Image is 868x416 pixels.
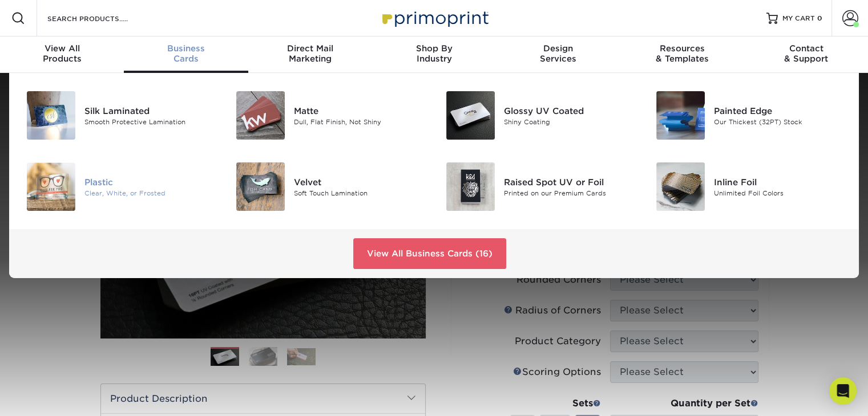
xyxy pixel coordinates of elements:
[496,43,620,64] div: Services
[504,104,635,117] div: Glossy UV Coated
[714,117,845,127] div: Our Thickest (32PT) Stock
[656,91,705,140] img: Painted Edge Business Cards
[27,91,75,140] img: Silk Laminated Business Cards
[124,43,248,54] span: Business
[652,158,845,215] a: Inline Foil Business Cards Inline Foil Unlimited Foil Colors
[372,43,496,54] span: Shop By
[652,87,845,144] a: Painted Edge Business Cards Painted Edge Our Thickest (32PT) Stock
[294,188,425,198] div: Soft Touch Lamination
[714,188,845,198] div: Unlimited Foil Colors
[248,43,372,54] span: Direct Mail
[656,162,705,211] img: Inline Foil Business Cards
[23,158,216,215] a: Plastic Business Cards Plastic Clear, White, or Frosted
[84,188,216,198] div: Clear, White, or Frosted
[84,176,216,188] div: Plastic
[236,162,285,211] img: Velvet Business Cards
[446,91,495,140] img: Glossy UV Coated Business Cards
[372,43,496,64] div: Industry
[714,104,845,117] div: Painted Edge
[84,117,216,127] div: Smooth Protective Lamination
[496,36,620,73] a: DesignServices
[27,162,75,211] img: Plastic Business Cards
[446,162,495,211] img: Raised Spot UV or Foil Business Cards
[84,104,216,117] div: Silk Laminated
[817,14,822,22] span: 0
[620,43,744,64] div: & Templates
[294,117,425,127] div: Dull, Flat Finish, Not Shiny
[248,36,372,73] a: Direct MailMarketing
[124,43,248,64] div: Cards
[504,117,635,127] div: Shiny Coating
[233,158,426,215] a: Velvet Business Cards Velvet Soft Touch Lamination
[377,6,491,30] img: Primoprint
[744,43,868,54] span: Contact
[620,36,744,73] a: Resources& Templates
[372,36,496,73] a: Shop ByIndustry
[504,188,635,198] div: Printed on our Premium Cards
[714,176,845,188] div: Inline Foil
[248,43,372,64] div: Marketing
[744,43,868,64] div: & Support
[496,43,620,54] span: Design
[443,158,636,215] a: Raised Spot UV or Foil Business Cards Raised Spot UV or Foil Printed on our Premium Cards
[782,14,815,23] span: MY CART
[233,87,426,144] a: Matte Business Cards Matte Dull, Flat Finish, Not Shiny
[236,91,285,140] img: Matte Business Cards
[294,104,425,117] div: Matte
[353,238,506,269] a: View All Business Cards (16)
[620,43,744,54] span: Resources
[504,176,635,188] div: Raised Spot UV or Foil
[23,87,216,144] a: Silk Laminated Business Cards Silk Laminated Smooth Protective Lamination
[294,176,425,188] div: Velvet
[46,11,158,25] input: SEARCH PRODUCTS.....
[744,36,868,73] a: Contact& Support
[443,87,636,144] a: Glossy UV Coated Business Cards Glossy UV Coated Shiny Coating
[124,36,248,73] a: BusinessCards
[829,377,857,405] div: Open Intercom Messenger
